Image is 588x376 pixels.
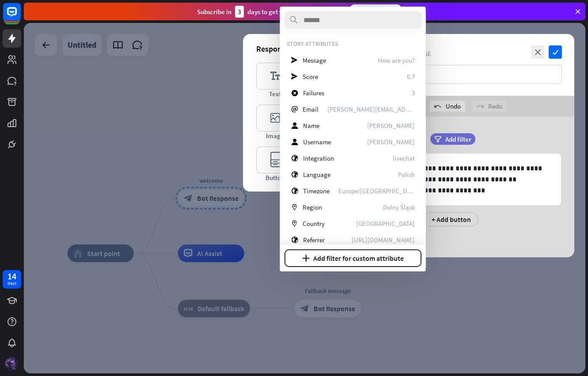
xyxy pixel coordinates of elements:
[302,255,310,262] i: plus
[338,187,415,195] span: Europe/Warsaw
[407,72,415,81] span: 0.7
[303,170,330,179] span: Language
[303,219,325,228] span: Country
[303,154,334,162] span: Integration
[356,219,415,228] span: Poland
[291,237,298,243] i: globe
[8,272,16,280] div: 14
[398,170,415,179] span: Polish
[350,4,402,19] div: Subscribe now
[352,236,415,244] span: https://livechat.com
[291,204,298,211] i: marker
[434,103,441,110] i: undo
[291,139,298,145] i: user
[531,45,544,59] i: close
[549,45,562,59] i: check
[412,89,415,97] span: 3
[378,56,415,64] span: How are you?
[303,121,319,130] span: Name
[303,203,322,211] span: Region
[327,105,415,113] span: peter@crauch.com
[303,72,318,81] span: Score
[291,188,298,194] i: globe
[303,56,326,64] span: Message
[424,212,478,226] div: + Add button
[367,121,415,130] span: Peter Crauch
[472,101,507,112] div: Redo
[291,106,298,113] i: email
[291,90,298,96] i: block_failure
[3,270,21,289] a: 14 days
[303,187,330,195] span: Timezone
[291,57,298,64] i: send
[235,6,244,18] div: 3
[477,103,484,110] i: redo
[393,154,415,162] span: livechat
[285,249,421,267] button: plusAdd filter for custom attribute
[445,135,471,143] span: Add filter
[367,138,415,146] span: Peter Crauch
[291,171,298,178] i: globe
[383,203,415,211] span: Dolny Śląsk
[303,138,331,146] span: Username
[291,122,298,129] i: user
[7,4,34,30] button: Open LiveChat chat widget
[287,40,419,48] div: STORY ATTRIBUTES
[197,6,343,18] div: Subscribe in days to get your first month for $1
[430,101,465,112] div: Undo
[291,73,298,80] i: send
[303,236,325,244] span: Referrer
[434,136,441,143] i: filter
[291,155,298,162] i: globe
[303,105,319,113] span: Email
[8,280,16,286] div: days
[291,220,298,227] i: marker
[303,89,324,97] span: Failures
